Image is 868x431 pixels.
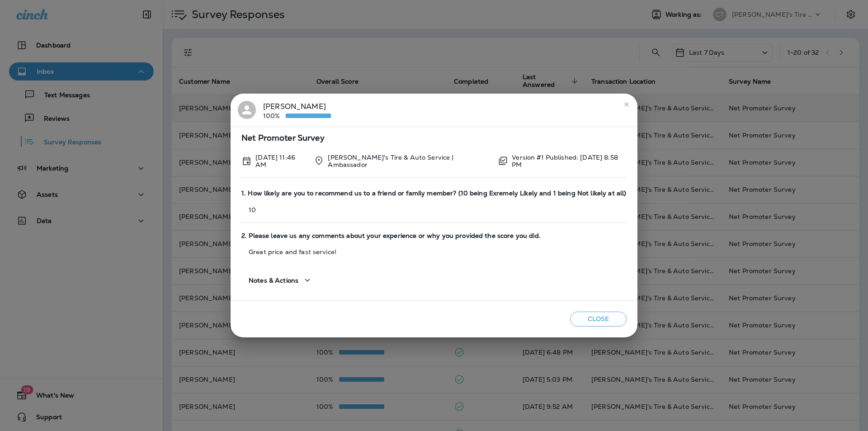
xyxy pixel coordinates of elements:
p: 10 [241,206,627,213]
p: Great price and fast service! [241,248,627,256]
p: Version #1 Published: [DATE] 8:58 PM [512,154,627,168]
button: close [619,97,634,112]
p: [PERSON_NAME]'s Tire & Auto Service | Ambassador [328,154,491,168]
p: 100% [263,112,286,119]
span: 1. How likely are you to recommend us to a friend or family member? (10 being Exremely Likely and... [241,189,627,197]
div: [PERSON_NAME] [263,101,331,120]
span: 2. Please leave us any comments about your experience or why you provided the score you did. [241,232,627,240]
span: Net Promoter Survey [241,134,627,142]
button: Notes & Actions [241,267,320,293]
button: Close [570,312,627,327]
p: Aug 15, 2025 11:46 AM [255,154,307,168]
span: Notes & Actions [249,277,298,284]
